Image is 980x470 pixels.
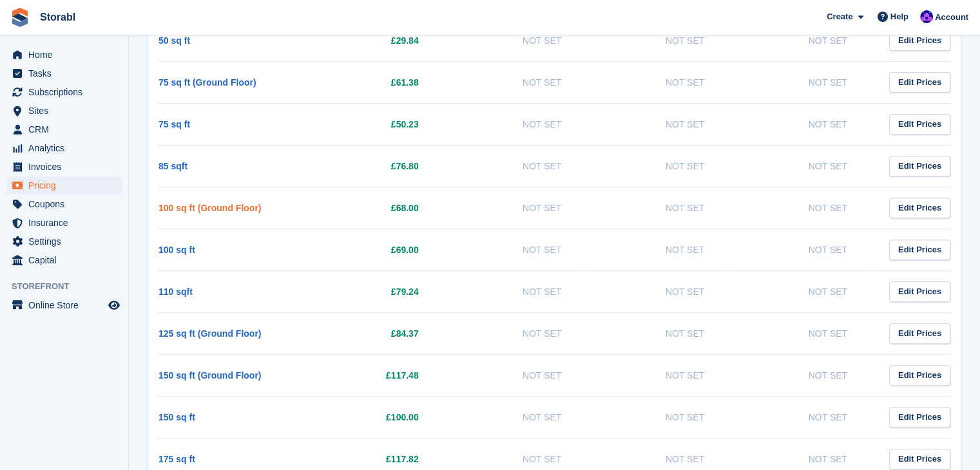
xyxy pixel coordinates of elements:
[28,176,106,194] span: Pricing
[587,19,730,61] td: Not Set
[889,407,950,428] a: Edit Prices
[6,296,122,314] a: menu
[889,323,950,344] a: Edit Prices
[28,46,106,64] span: Home
[28,120,106,138] span: CRM
[159,245,195,255] a: 100 sq ft
[827,10,852,23] span: Create
[28,195,106,213] span: Coupons
[6,214,122,232] a: menu
[445,19,588,61] td: Not Set
[889,365,950,386] a: Edit Prices
[6,120,122,138] a: menu
[587,229,730,270] td: Not Set
[730,354,873,396] td: Not Set
[106,297,122,313] a: Preview store
[28,214,106,232] span: Insurance
[889,449,950,470] a: Edit Prices
[159,161,187,171] a: 85 sqft
[28,251,106,269] span: Capital
[12,280,128,293] span: Storefront
[6,46,122,64] a: menu
[587,61,730,103] td: Not Set
[730,312,873,354] td: Not Set
[6,195,122,213] a: menu
[445,187,588,229] td: Not Set
[28,64,106,82] span: Tasks
[445,103,588,145] td: Not Set
[730,187,873,229] td: Not Set
[6,251,122,269] a: menu
[935,11,968,24] span: Account
[587,396,730,438] td: Not Set
[889,72,950,93] a: Edit Prices
[159,119,190,129] a: 75 sq ft
[6,83,122,101] a: menu
[159,77,256,88] a: 75 sq ft (Ground Floor)
[28,139,106,157] span: Analytics
[159,412,195,422] a: 150 sq ft
[730,270,873,312] td: Not Set
[890,10,908,23] span: Help
[159,35,190,46] a: 50 sq ft
[587,312,730,354] td: Not Set
[587,145,730,187] td: Not Set
[159,454,195,464] a: 175 sq ft
[445,61,588,103] td: Not Set
[889,198,950,219] a: Edit Prices
[302,396,445,438] td: £100.00
[302,61,445,103] td: £61.38
[6,102,122,120] a: menu
[302,354,445,396] td: £117.48
[28,83,106,101] span: Subscriptions
[6,139,122,157] a: menu
[445,312,588,354] td: Not Set
[889,30,950,52] a: Edit Prices
[28,232,106,250] span: Settings
[159,203,261,213] a: 100 sq ft (Ground Floor)
[35,6,81,28] a: Storabl
[6,176,122,194] a: menu
[6,158,122,176] a: menu
[6,232,122,250] a: menu
[889,114,950,135] a: Edit Prices
[159,370,261,381] a: 150 sq ft (Ground Floor)
[302,312,445,354] td: £84.37
[445,229,588,270] td: Not Set
[302,229,445,270] td: £69.00
[889,156,950,177] a: Edit Prices
[730,61,873,103] td: Not Set
[6,64,122,82] a: menu
[159,328,261,339] a: 125 sq ft (Ground Floor)
[302,19,445,61] td: £29.84
[445,354,588,396] td: Not Set
[445,396,588,438] td: Not Set
[445,270,588,312] td: Not Set
[587,103,730,145] td: Not Set
[302,145,445,187] td: £76.80
[587,354,730,396] td: Not Set
[587,270,730,312] td: Not Set
[730,396,873,438] td: Not Set
[302,187,445,229] td: £68.00
[730,145,873,187] td: Not Set
[159,287,193,297] a: 110 sqft
[730,229,873,270] td: Not Set
[28,158,106,176] span: Invoices
[10,8,30,27] img: stora-icon-8386f47178a22dfd0bd8f6a31ec36ba5ce8667c1dd55bd0f319d3a0aa187defe.svg
[730,19,873,61] td: Not Set
[28,296,106,314] span: Online Store
[302,103,445,145] td: £50.23
[730,103,873,145] td: Not Set
[889,240,950,261] a: Edit Prices
[302,270,445,312] td: £79.24
[445,145,588,187] td: Not Set
[587,187,730,229] td: Not Set
[920,10,933,23] img: Bailey Hunt
[889,281,950,303] a: Edit Prices
[28,102,106,120] span: Sites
